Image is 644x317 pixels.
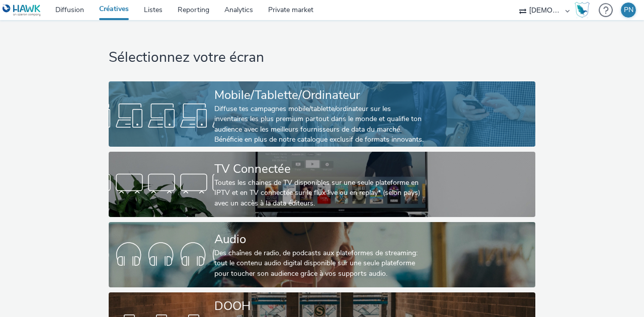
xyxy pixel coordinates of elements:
img: undefined Logo [3,4,41,17]
a: Hawk Academy [575,2,594,18]
div: DOOH [214,297,426,315]
div: Mobile/Tablette/Ordinateur [214,86,426,104]
a: TV ConnectéeToutes les chaines de TV disponibles sur une seule plateforme en IPTV et en TV connec... [109,152,536,217]
div: Toutes les chaines de TV disponibles sur une seule plateforme en IPTV et en TV connectée sur le f... [214,178,426,208]
div: TV Connectée [214,160,426,178]
div: Audio [214,231,426,248]
div: Diffuse tes campagnes mobile/tablette/ordinateur sur les inventaires les plus premium partout dan... [214,104,426,145]
h1: Sélectionnez votre écran [109,48,536,67]
a: AudioDes chaînes de radio, de podcasts aux plateformes de streaming: tout le contenu audio digita... [109,222,536,287]
div: Des chaînes de radio, de podcasts aux plateformes de streaming: tout le contenu audio digital dis... [214,248,426,279]
div: PN [624,3,633,18]
a: Mobile/Tablette/OrdinateurDiffuse tes campagnes mobile/tablette/ordinateur sur les inventaires le... [109,81,536,147]
img: Hawk Academy [575,2,590,18]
